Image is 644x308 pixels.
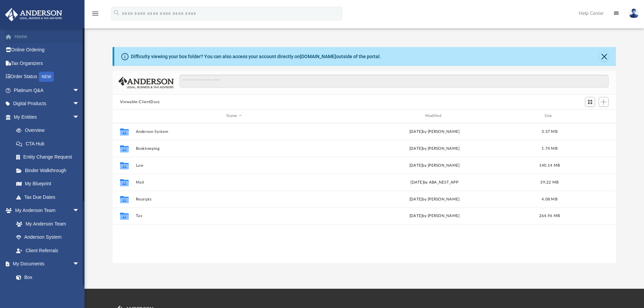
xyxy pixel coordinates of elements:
button: Close [599,52,609,61]
a: Client Referrals [9,244,86,257]
a: Platinum Q&Aarrow_drop_down [5,84,90,97]
div: [DATE] by [PERSON_NAME] [336,213,533,219]
div: grid [113,123,616,263]
span: 3.37 MB [542,129,557,133]
div: Modified [336,113,533,119]
div: id [116,113,133,119]
a: My Blueprint [9,177,86,191]
span: 4.08 MB [542,197,557,201]
a: CTA Hub [9,137,90,150]
button: Switch to Grid View [585,97,595,106]
a: My Documentsarrow_drop_down [5,257,86,271]
div: [DATE] by [PERSON_NAME] [336,145,533,151]
a: Binder Walkthrough [9,164,90,177]
input: Search files and folders [180,75,609,88]
a: menu [91,13,99,18]
a: Order StatusNEW [5,70,90,84]
button: Law [136,163,333,168]
a: My Anderson Team [9,217,83,231]
span: arrow_drop_down [73,204,86,218]
div: Size [536,113,563,119]
a: Home [5,30,90,43]
a: Digital Productsarrow_drop_down [5,97,90,111]
span: arrow_drop_down [73,84,86,97]
a: Entity Change Request [9,150,90,164]
button: Viewable-ClientDocs [120,99,160,105]
a: Online Ordering [5,43,90,57]
a: Tax Organizers [5,56,90,70]
span: 39.22 MB [540,180,558,184]
img: User Pic [629,8,639,18]
a: Anderson System [9,231,86,244]
div: [DATE] by [PERSON_NAME] [336,196,533,202]
div: Name [135,113,333,119]
button: Tax [136,214,333,218]
span: arrow_drop_down [73,110,86,124]
div: [DATE] by [PERSON_NAME] [336,162,533,168]
button: Add [599,97,609,106]
a: Tax Due Dates [9,190,90,204]
i: menu [91,9,99,18]
img: Anderson Advisors Platinum Portal [3,8,64,21]
a: Meeting Minutes [9,284,86,298]
div: id [566,113,613,119]
span: 1.74 MB [542,146,557,150]
div: [DATE] by ABA_NEST_APP [336,179,533,185]
span: 140.14 MB [539,163,560,167]
button: Bookkeeping [136,146,333,151]
a: My Anderson Teamarrow_drop_down [5,204,86,217]
div: [DATE] by [PERSON_NAME] [336,128,533,135]
div: NEW [39,72,54,82]
span: arrow_drop_down [73,257,86,271]
span: arrow_drop_down [73,97,86,111]
a: My Entitiesarrow_drop_down [5,110,90,124]
button: Receipts [136,197,333,202]
a: [DOMAIN_NAME] [300,54,336,59]
i: search [113,9,120,17]
button: Anderson System [136,129,333,134]
button: Mail [136,180,333,185]
a: Box [9,270,83,284]
div: Difficulty viewing your box folder? You can also access your account directly on outside of the p... [131,53,381,60]
a: Overview [9,124,90,137]
span: 264.96 MB [539,214,560,218]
